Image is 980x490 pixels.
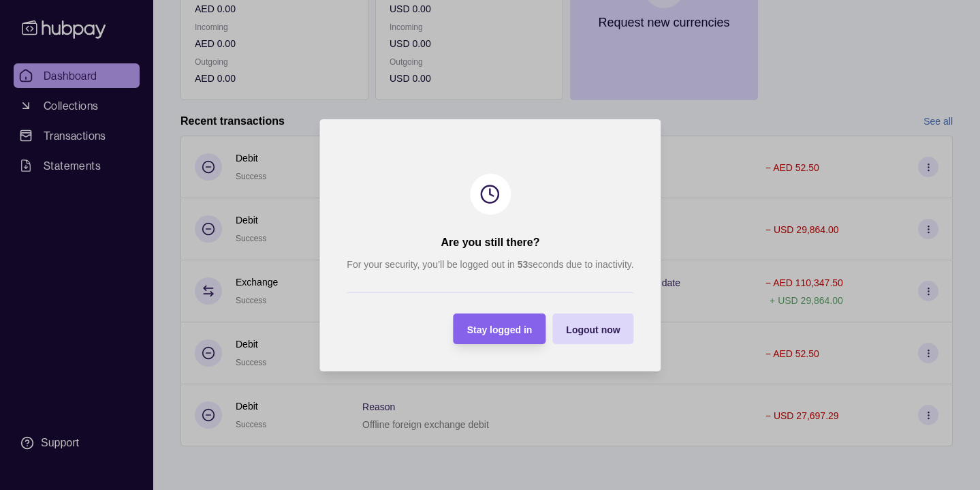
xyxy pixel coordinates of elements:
button: Logout now [552,313,633,344]
strong: 53 [517,259,528,270]
p: For your security, you’ll be logged out in seconds due to inactivity. [347,257,633,272]
span: Stay logged in [467,324,532,335]
span: Logout now [566,324,620,335]
h2: Are you still there? [441,235,539,250]
button: Stay logged in [453,313,546,344]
